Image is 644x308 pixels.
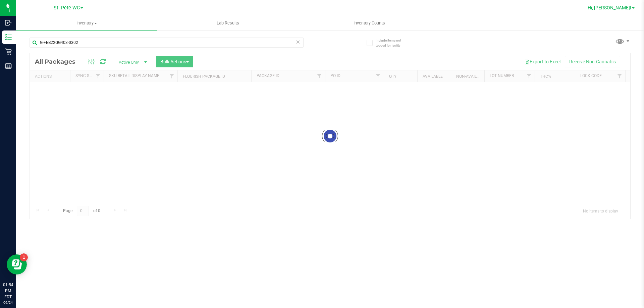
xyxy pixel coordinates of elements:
span: Include items not tagged for facility [376,38,409,48]
span: St. Pete WC [54,5,80,11]
span: Inventory Counts [344,20,394,26]
a: Inventory [16,16,157,30]
inline-svg: Retail [5,48,12,55]
iframe: Resource center [7,254,27,274]
span: Hi, [PERSON_NAME]! [588,5,631,10]
input: Search Package ID, Item Name, SKU, Lot or Part Number... [30,38,304,48]
a: Lab Results [157,16,299,30]
p: 01:54 PM EDT [3,282,13,300]
span: Clear [296,38,300,46]
span: Inventory [16,20,157,26]
inline-svg: Inbound [5,19,12,26]
a: Inventory Counts [299,16,440,30]
inline-svg: Inventory [5,34,12,41]
p: 09/24 [3,300,13,305]
iframe: Resource center unread badge [20,253,28,261]
span: Lab Results [208,20,248,26]
inline-svg: Reports [5,63,12,69]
